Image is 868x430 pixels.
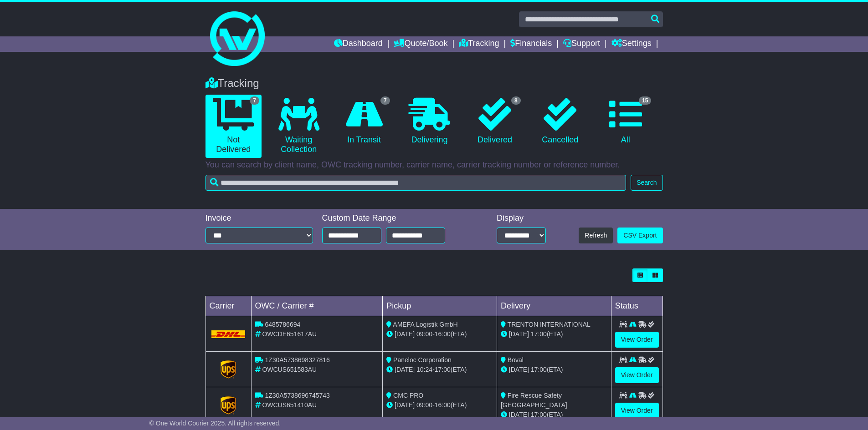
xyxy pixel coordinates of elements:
[501,392,567,409] span: Fire Rescue Safety [GEOGRAPHIC_DATA]
[265,392,329,399] span: 1Z30A5738696745743
[563,36,600,52] a: Support
[265,321,300,328] span: 6485786694
[205,95,262,158] a: 7 Not Delivered
[467,95,523,148] a: 8 Delivered
[435,366,451,373] span: 17:00
[497,213,546,223] div: Display
[336,95,392,148] a: 7 In Transit
[401,95,457,148] a: Delivering
[380,96,390,105] span: 7
[615,367,659,383] a: View Order
[205,160,663,170] p: You can search by client name, OWC tracking number, carrier name, carrier tracking number or refe...
[221,360,236,379] img: GetCarrierServiceLogo
[509,366,529,373] span: [DATE]
[395,330,415,338] span: [DATE]
[508,321,591,328] span: TRENTON INTERNATIONAL
[386,329,493,339] div: - (ETA)
[615,403,659,419] a: View Order
[393,321,457,328] span: AMEFA Logistik GmbH
[531,330,547,338] span: 17:00
[322,213,468,223] div: Custom Date Range
[509,330,529,338] span: [DATE]
[510,36,552,52] a: Financials
[393,356,452,364] span: Paneloc Corporation
[251,296,383,316] td: OWC / Carrier #
[511,96,521,105] span: 8
[597,95,653,148] a: 15 All
[508,356,524,364] span: Boval
[265,356,329,364] span: 1Z30A5738698327816
[393,392,423,399] span: CMC PRO
[201,77,668,90] div: Tracking
[501,365,607,374] div: (ETA)
[631,175,663,191] button: Search
[149,420,281,427] span: © One World Courier 2025. All rights reserved.
[205,296,251,316] td: Carrier
[386,365,493,374] div: - (ETA)
[211,330,246,338] img: DHL.png
[617,228,663,243] a: CSV Export
[611,296,663,316] td: Status
[416,401,432,409] span: 09:00
[501,329,607,339] div: (ETA)
[509,411,529,418] span: [DATE]
[205,213,313,223] div: Invoice
[579,228,613,243] button: Refresh
[497,296,611,316] td: Delivery
[531,411,547,418] span: 17:00
[395,366,415,373] span: [DATE]
[532,95,588,148] a: Cancelled
[531,366,547,373] span: 17:00
[501,410,607,420] div: (ETA)
[416,330,432,338] span: 09:00
[221,396,236,415] img: GetCarrierServiceLogo
[271,95,327,158] a: Waiting Collection
[416,366,432,373] span: 10:24
[435,330,451,338] span: 16:00
[639,96,651,105] span: 15
[250,96,259,105] span: 7
[394,36,447,52] a: Quote/Book
[262,330,317,338] span: OWCDE651617AU
[435,401,451,409] span: 16:00
[334,36,383,52] a: Dashboard
[262,366,317,373] span: OWCUS651583AU
[386,400,493,410] div: - (ETA)
[262,401,317,409] span: OWCUS651410AU
[395,401,415,409] span: [DATE]
[383,296,497,316] td: Pickup
[459,36,499,52] a: Tracking
[611,36,652,52] a: Settings
[615,332,659,348] a: View Order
